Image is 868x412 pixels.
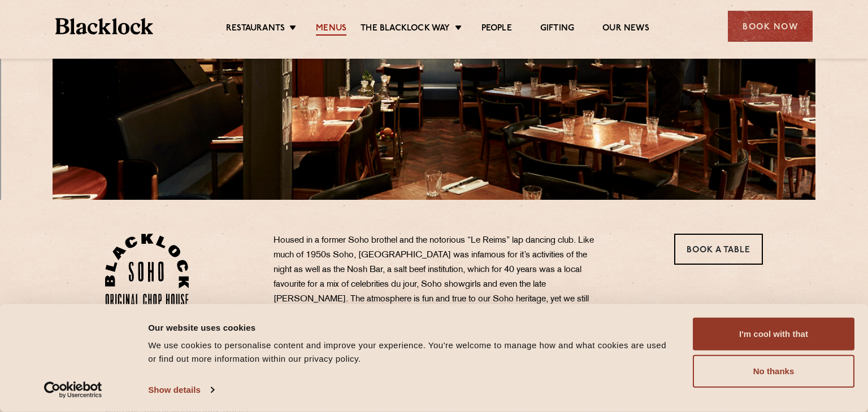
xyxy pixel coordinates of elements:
a: The Blacklock Way [361,23,450,36]
div: We use cookies to personalise content and improve your experience. You're welcome to manage how a... [148,339,667,366]
a: Book a Table [674,234,763,265]
a: Usercentrics Cookiebot - opens in a new window [24,382,123,398]
div: Delete [5,35,863,45]
a: People [481,23,512,36]
button: No thanks [693,355,854,388]
a: Restaurants [226,23,285,36]
div: Sort New > Old [5,15,863,25]
a: Menus [316,23,346,36]
a: Our News [602,23,649,36]
img: BL_Textured_Logo-footer-cropped.svg [55,18,153,34]
div: Move To ... [5,25,863,35]
div: Move To ... [5,76,863,86]
p: Housed in a former Soho brothel and the notorious “Le Reims” lap dancing club. Like much of 1950s... [274,234,607,336]
img: Soho-stamp-default.svg [105,234,189,318]
div: Sign out [5,55,863,65]
div: Sort A > Z [5,5,863,15]
div: Options [5,45,863,55]
a: Show details [148,382,214,398]
div: Book Now [728,11,813,42]
div: Our website uses cookies [148,321,667,334]
div: Rename [5,65,863,76]
a: Gifting [540,23,574,36]
button: I'm cool with that [693,318,854,350]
